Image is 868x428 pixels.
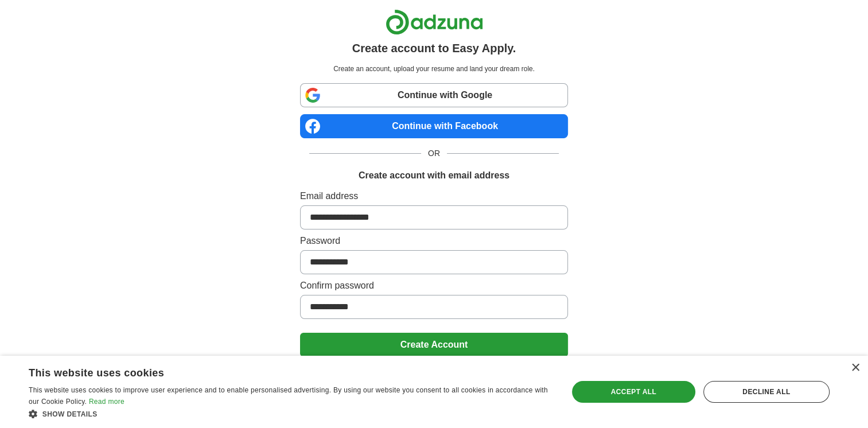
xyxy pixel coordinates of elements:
[300,333,568,357] button: Create Account
[42,410,98,418] span: Show details
[300,234,568,248] label: Password
[359,169,509,182] h1: Create account with email address
[29,363,523,380] div: This website uses cookies
[300,279,568,293] label: Confirm password
[851,364,859,372] div: Close
[352,40,516,57] h1: Create account to Easy Apply.
[386,9,483,35] img: Adzuna logo
[29,408,552,419] div: Show details
[300,114,568,138] a: Continue with Facebook
[703,381,830,403] div: Decline all
[421,147,447,159] span: OR
[572,381,695,403] div: Accept all
[89,398,124,406] a: Read more, opens a new window
[302,64,566,74] p: Create an account, upload your resume and land your dream role.
[29,386,548,406] span: This website uses cookies to improve user experience and to enable personalised advertising. By u...
[300,189,568,203] label: Email address
[300,83,568,107] a: Continue with Google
